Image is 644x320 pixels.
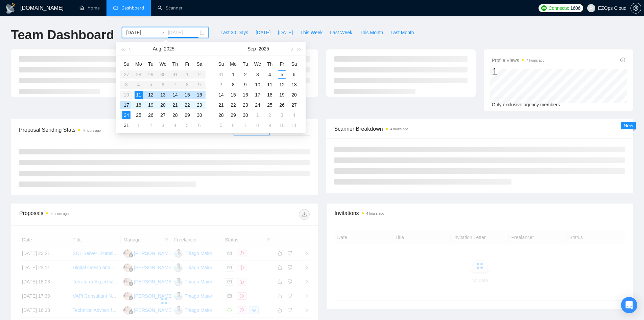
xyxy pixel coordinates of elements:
[159,91,167,99] div: 13
[254,111,262,119] div: 1
[135,111,143,119] div: 25
[549,4,569,12] span: Connects:
[193,90,206,100] td: 2025-08-16
[193,100,206,110] td: 2025-08-23
[239,110,252,120] td: 2025-09-30
[360,29,383,36] span: This Month
[181,110,193,120] td: 2025-08-29
[241,70,249,79] div: 2
[335,209,625,217] span: Invitations
[181,120,193,130] td: 2025-09-05
[252,120,264,130] td: 2025-10-08
[229,91,237,99] div: 15
[169,59,181,69] th: Th
[264,100,276,110] td: 2025-09-25
[288,120,300,130] td: 2025-10-11
[252,59,264,69] th: We
[157,120,169,130] td: 2025-09-03
[147,91,155,99] div: 12
[620,58,625,62] span: info-circle
[215,110,227,120] td: 2025-09-28
[264,90,276,100] td: 2025-09-18
[264,120,276,130] td: 2025-10-09
[11,27,114,43] h1: Team Dashboard
[290,121,298,129] div: 11
[157,90,169,100] td: 2025-08-13
[217,81,225,89] div: 7
[195,121,204,129] div: 6
[589,6,594,10] span: user
[278,121,286,129] div: 10
[630,5,641,11] a: setting
[19,209,164,220] div: Proposals
[5,3,16,14] img: logo
[239,80,252,90] td: 2025-09-09
[157,100,169,110] td: 2025-08-20
[254,121,262,129] div: 8
[570,4,580,12] span: 1606
[158,5,183,11] a: searchScanner
[217,27,252,38] button: Last 30 Days
[181,59,193,69] th: Fr
[145,90,157,100] td: 2025-08-12
[169,90,181,100] td: 2025-08-14
[122,101,130,109] div: 17
[326,27,356,38] button: Last Week
[122,121,130,129] div: 31
[217,91,225,99] div: 14
[278,91,286,99] div: 19
[276,69,288,80] td: 2025-09-05
[215,120,227,130] td: 2025-10-05
[122,111,130,119] div: 24
[227,90,239,100] td: 2025-09-15
[259,42,269,56] button: 2025
[266,121,274,129] div: 9
[264,69,276,80] td: 2025-09-04
[215,69,227,80] td: 2025-08-31
[227,59,239,69] th: Mo
[181,100,193,110] td: 2025-08-22
[290,81,298,89] div: 13
[19,126,234,134] span: Proposal Sending Stats
[390,127,408,131] time: 4 hours ago
[159,101,167,109] div: 20
[135,91,143,99] div: 11
[630,3,641,14] button: setting
[145,110,157,120] td: 2025-08-26
[79,5,100,11] a: homeHome
[274,27,296,38] button: [DATE]
[193,59,206,69] th: Sa
[541,5,547,11] img: upwork-logo.png
[227,110,239,120] td: 2025-09-29
[215,59,227,69] th: Su
[492,65,545,78] div: 1
[183,111,191,119] div: 29
[266,81,274,89] div: 11
[147,121,155,129] div: 2
[193,120,206,130] td: 2025-09-06
[133,59,145,69] th: Mo
[147,101,155,109] div: 19
[215,90,227,100] td: 2025-09-14
[241,101,249,109] div: 23
[252,80,264,90] td: 2025-09-10
[217,101,225,109] div: 21
[239,69,252,80] td: 2025-09-02
[288,80,300,90] td: 2025-09-13
[492,56,545,64] span: Profile Views
[168,29,198,36] input: End date
[195,101,204,109] div: 23
[290,91,298,99] div: 20
[157,59,169,69] th: We
[526,59,544,62] time: 4 hours ago
[145,120,157,130] td: 2025-09-02
[252,27,274,38] button: [DATE]
[252,110,264,120] td: 2025-10-01
[171,121,179,129] div: 4
[290,70,298,79] div: 6
[241,81,249,89] div: 9
[83,129,101,132] time: 4 hours ago
[290,111,298,119] div: 4
[227,100,239,110] td: 2025-09-22
[278,101,286,109] div: 26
